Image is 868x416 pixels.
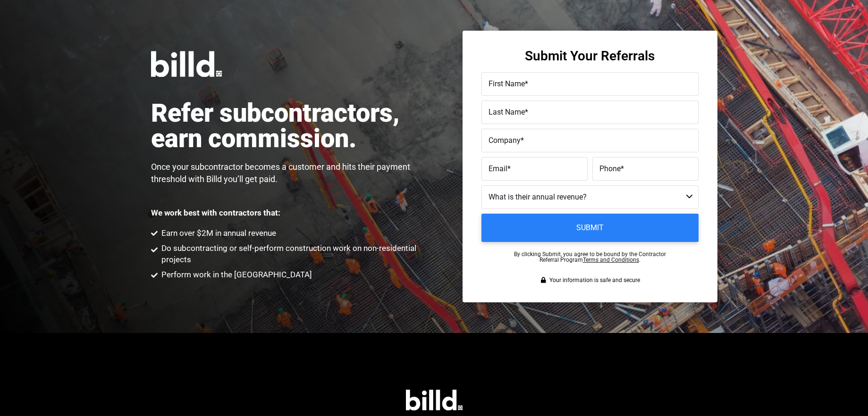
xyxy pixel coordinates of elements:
[514,251,666,263] p: By clicking Submit, you agree to be bound by the Contractor Referral Program .
[525,50,655,63] h3: Submit Your Referrals
[489,107,525,116] span: Last Name
[599,164,621,173] span: Phone
[547,277,640,283] span: Your information is safe and secure
[159,269,312,281] span: Perform work in the [GEOGRAPHIC_DATA]
[151,161,434,185] p: Once your subcontractor becomes a customer and hits their payment threshold with Billd you’ll get...
[159,228,276,239] span: Earn over $2M in annual revenue
[159,243,434,266] span: Do subcontracting or self-perform construction work on non-residential projects
[583,257,639,263] a: Terms and Conditions
[481,214,699,242] input: Submit
[151,100,434,151] h1: Refer subcontractors, earn commission.
[151,209,280,217] p: We work best with contractors that:
[489,164,507,173] span: Email
[489,79,525,88] span: First Name
[489,135,521,144] span: Company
